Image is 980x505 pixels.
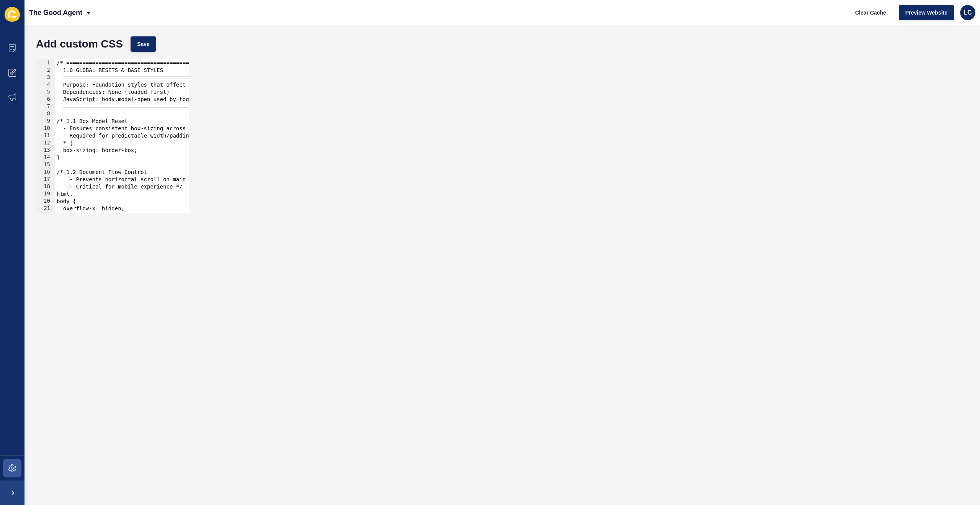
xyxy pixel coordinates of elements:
[36,212,55,220] div: 22
[36,154,55,161] div: 14
[36,103,55,110] div: 7
[36,139,55,147] div: 12
[36,198,55,205] div: 20
[36,40,123,48] h1: Add custom CSS
[36,176,55,183] div: 17
[36,205,55,212] div: 21
[36,169,55,176] div: 16
[36,74,55,81] div: 3
[905,9,947,16] span: Preview Website
[131,36,156,52] button: Save
[137,40,150,48] span: Save
[964,9,972,16] span: LC
[36,96,55,103] div: 6
[36,89,55,96] div: 5
[29,3,82,22] p: The Good Agent
[36,118,55,125] div: 9
[36,81,55,89] div: 4
[36,59,55,67] div: 1
[36,161,55,169] div: 15
[36,67,55,74] div: 2
[36,147,55,154] div: 13
[36,110,55,118] div: 8
[899,5,954,20] button: Preview Website
[36,190,55,198] div: 19
[36,125,55,132] div: 10
[36,132,55,139] div: 11
[855,9,886,16] span: Clear Cache
[36,183,55,190] div: 18
[849,5,893,20] button: Clear Cache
